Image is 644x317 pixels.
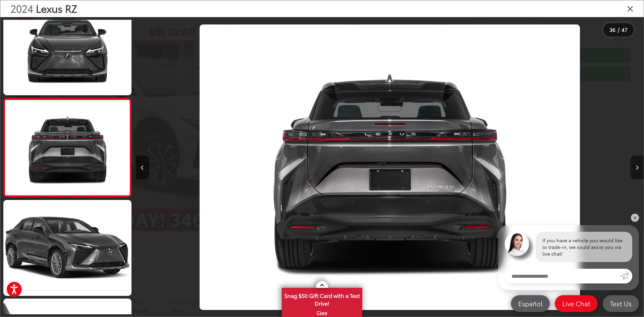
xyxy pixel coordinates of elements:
span: 36 [609,26,615,33]
div: If you have a vehicle you would like to trade-in, we could assist you via live chat! [536,232,632,262]
span: 2024 [10,1,33,15]
button: Previous image [136,156,149,179]
img: 2024 Lexus RZ 450e Premium [200,24,580,310]
a: Live Chat [555,295,598,312]
a: Submit [620,269,632,283]
input: Enter your message [505,269,620,283]
img: 2024 Lexus RZ 450e Premium [4,100,131,195]
span: 47 [622,26,628,33]
span: Text Us [607,299,635,308]
a: Español [511,295,550,312]
button: Next image [630,156,644,179]
div: 2024 Lexus RZ 450e Premium 35 [136,24,644,310]
span: Español [515,299,546,308]
a: Text Us [603,295,639,312]
span: Lexus RZ [36,1,77,15]
i: Close gallery [627,4,634,13]
span: Snag $50 Gift Card with a Test Drive! [282,288,362,309]
img: 2024 Lexus RZ 450e Premium [2,199,132,297]
span: Live Chat [559,299,594,308]
span: / [617,28,620,32]
img: Agent profile photo [505,232,529,256]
